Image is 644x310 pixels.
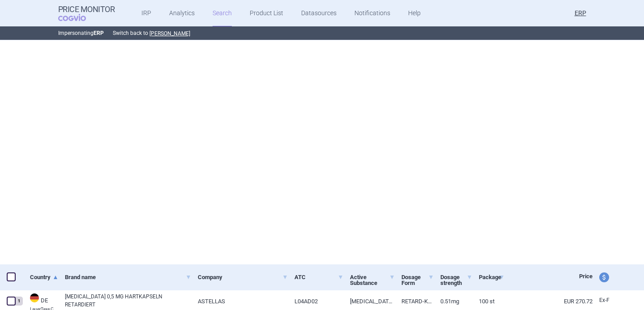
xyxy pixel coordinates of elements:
a: Price MonitorCOGVIO [58,5,115,22]
button: [PERSON_NAME] [149,30,190,37]
img: Germany [30,293,39,302]
a: Dosage Form [401,266,433,294]
span: Ex-factory price [599,297,610,303]
a: Ex-F [593,294,626,307]
div: 1 [15,297,23,306]
a: Country [30,266,58,288]
a: Package [479,266,504,288]
strong: Price Monitor [58,5,115,14]
a: Brand name [65,266,191,288]
a: Company [198,266,288,288]
strong: ERP [94,30,104,36]
span: COGVIO [58,14,98,21]
a: [MEDICAL_DATA] 0,5 MG HARTKAPSELN RETARDIERT [65,293,191,309]
a: Dosage strength [440,266,472,294]
p: Impersonating Switch back to [58,26,586,40]
span: Price [579,273,593,280]
a: ATC [294,266,343,288]
a: Active Substance [350,266,395,294]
